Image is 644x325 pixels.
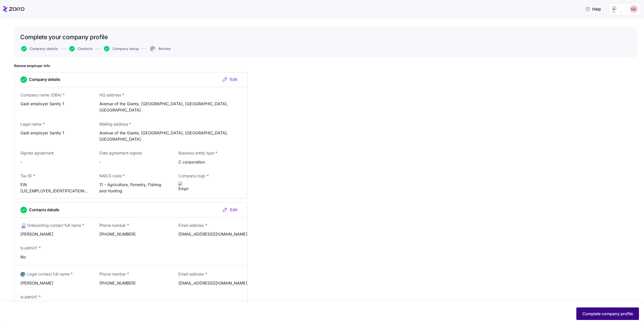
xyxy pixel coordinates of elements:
span: EIN [US_EMPLOYER_IDENTIFICATION_NUMBER] [20,182,89,194]
img: Employer logo [178,182,188,192]
span: Help [585,6,601,12]
button: Help [581,4,605,14]
span: Gadi employer Sanity 1 [20,130,89,136]
span: Complete company profile [582,311,633,317]
span: Avenue of the Giants, [GEOGRAPHIC_DATA], [GEOGRAPHIC_DATA], [GEOGRAPHIC_DATA] [99,101,247,113]
span: Review [158,47,171,50]
div: Edit [222,76,237,82]
span: Email address * [178,222,207,229]
span: Tax ID * [20,173,35,179]
span: Company setup [112,47,139,50]
span: Contacts [78,47,93,50]
button: Company setup [104,46,139,51]
span: [PERSON_NAME] [20,280,89,286]
span: Onboarding contact full name * [27,222,84,229]
span: - [99,159,168,165]
span: [PHONE_NUMBER] [99,231,168,237]
span: 11 - Agriculture, Forestry, Fishing and Hunting [99,182,168,194]
span: Date agreement signed [99,150,142,156]
a: Company details [20,46,58,51]
a: Contacts [68,46,93,51]
h1: Review employer info [14,64,248,68]
span: Email address * [178,271,207,277]
span: Gadi employer Sanity 1 [20,101,89,107]
span: [PHONE_NUMBER] [99,280,168,286]
span: Signed agreement [20,150,54,156]
span: [EMAIL_ADDRESS][DOMAIN_NAME] [178,231,247,237]
span: [EMAIL_ADDRESS][DOMAIN_NAME] [178,280,247,286]
span: Avenue of the Giants, [GEOGRAPHIC_DATA], [GEOGRAPHIC_DATA], [GEOGRAPHIC_DATA] [99,130,247,142]
button: Edit [218,76,241,82]
span: Is admin? * [20,245,41,251]
span: C corporation [178,159,247,165]
button: Contacts [69,46,93,51]
span: Company details [30,47,58,50]
div: Edit [222,207,237,213]
span: Phone number * [99,271,129,277]
span: Legal contact full name * [27,271,72,277]
button: Review [150,46,171,51]
span: Business entity type * [178,150,217,156]
span: No [20,254,247,260]
span: [PERSON_NAME] [20,231,89,237]
span: Contacts details [29,207,59,213]
span: Company logo * [178,173,209,179]
span: Company name (DBA) * [20,92,65,98]
button: Complete company profile [576,307,639,320]
span: HQ address * [99,92,124,98]
span: - [20,159,89,165]
span: Is admin? * [20,294,41,300]
a: Review [149,46,171,51]
button: Company details [21,46,58,51]
span: Company details [29,76,60,83]
span: Mailing address * [99,121,131,127]
button: Edit [218,207,241,213]
img: Employer logo [612,6,622,12]
img: 86d5124163e28c78d15a1730941a9bae [630,5,638,13]
span: Phone number * [99,222,129,229]
h1: Complete your company profile [20,33,108,41]
span: NAICS code * [99,173,125,179]
a: Company setup [103,46,139,51]
span: Legal name * [20,121,45,127]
